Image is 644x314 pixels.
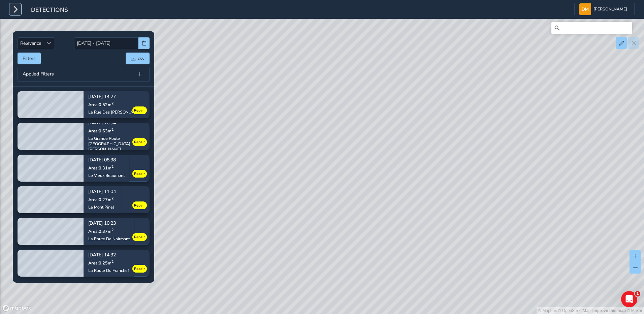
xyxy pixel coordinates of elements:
[134,139,145,145] span: Repair
[621,291,637,307] iframe: Intercom live chat
[88,268,129,273] div: La Route Du Francfief
[88,236,130,242] div: La Route De Noirmont
[31,6,68,15] span: Detections
[88,158,125,163] p: [DATE] 08:38
[88,136,145,152] div: La Grande Route [GEOGRAPHIC_DATA][PERSON_NAME]
[88,173,125,178] div: Le Vieux Beaumont
[88,253,129,258] p: [DATE] 14:32
[88,128,114,134] span: Area: 0.63 m
[88,109,144,115] div: La Rue Des [PERSON_NAME]
[134,108,145,113] span: Repair
[111,101,114,106] sup: 2
[635,291,640,296] span: 1
[593,3,627,15] span: [PERSON_NAME]
[88,205,116,210] div: Le Mont Pinel
[88,95,144,99] p: [DATE] 14:27
[579,3,630,15] button: [PERSON_NAME]
[23,72,54,76] span: Applied Filters
[551,22,632,34] input: Search
[134,266,145,272] span: Repair
[111,227,114,232] sup: 2
[88,197,114,202] span: Area: 0.27 m
[88,102,114,107] span: Area: 0.52 m
[88,190,116,194] p: [DATE] 11:04
[579,3,591,15] img: diamond-layout
[43,38,55,49] div: Sort by Date
[126,53,150,64] button: csv
[88,121,145,126] p: [DATE] 10:54
[134,171,145,177] span: Repair
[111,196,114,201] sup: 2
[18,53,41,64] button: Filters
[111,164,114,169] sup: 2
[88,165,114,171] span: Area: 0.31 m
[88,221,130,226] p: [DATE] 10:23
[18,38,43,49] span: Relevance
[88,260,114,266] span: Area: 0.25 m
[111,127,114,132] sup: 2
[134,203,145,208] span: Repair
[138,55,144,62] span: csv
[111,259,114,264] sup: 2
[134,234,145,240] span: Repair
[88,228,114,234] span: Area: 0.37 m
